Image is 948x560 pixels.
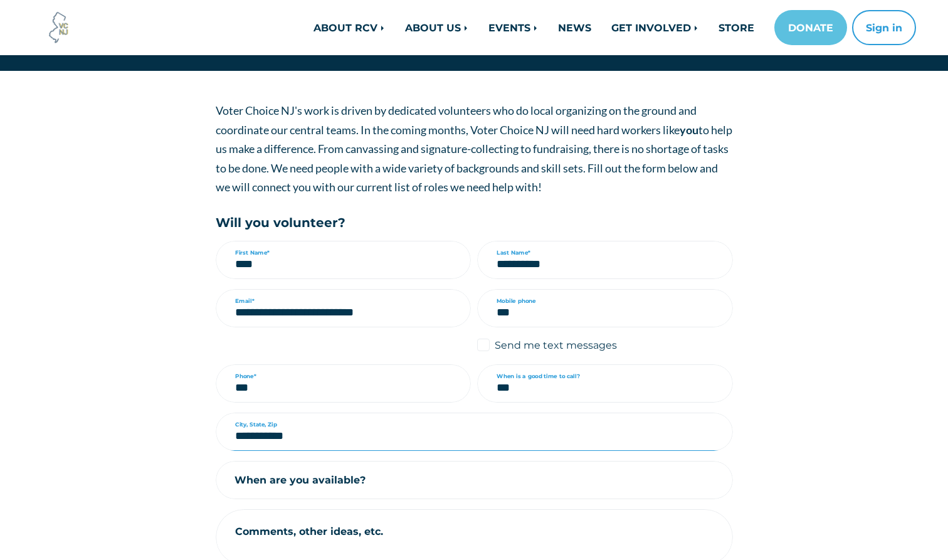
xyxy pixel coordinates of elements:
a: DONATE [774,10,847,45]
button: Sign in or sign up [852,10,916,45]
nav: Main navigation [206,10,916,45]
strong: you [680,123,698,137]
a: ABOUT US [395,15,478,40]
img: Voter Choice NJ [42,11,76,45]
a: GET INVOLVED [601,15,708,40]
a: ABOUT RCV [303,15,395,40]
p: Voter Choice NJ's work is driven by dedicated volunteers who do local organizing on the ground an... [216,101,733,197]
a: STORE [708,15,764,40]
a: EVENTS [478,15,548,40]
a: NEWS [548,15,601,40]
label: Send me text messages [495,337,617,352]
h5: Will you volunteer? [216,216,733,231]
